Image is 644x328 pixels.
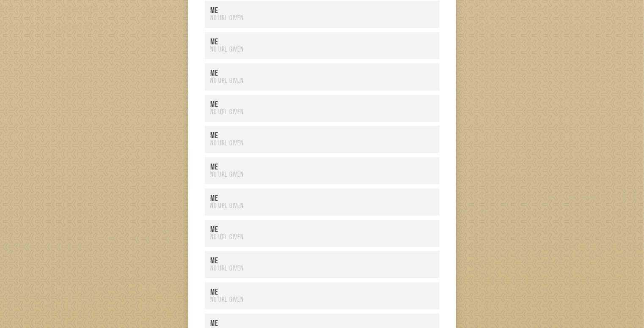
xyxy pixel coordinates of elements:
[210,171,434,178] div: No URL Given
[210,109,434,116] div: No URL Given
[210,163,434,171] div: me
[210,226,434,234] div: Me
[210,288,434,296] div: Me
[210,257,434,265] div: Me
[210,202,434,210] div: No URL Given
[210,46,434,53] div: No URL Given
[210,77,434,85] div: No URL Given
[210,15,434,22] div: No URL Given
[210,140,434,147] div: No URL Given
[210,194,434,202] div: Me
[210,38,434,46] div: me
[210,320,434,328] div: Me
[210,132,434,140] div: Me
[210,296,434,303] div: No URL Given
[210,7,434,15] div: Me
[210,101,434,109] div: Me
[210,265,434,272] div: No URL Given
[210,69,434,77] div: me
[210,234,434,241] div: No URL Given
